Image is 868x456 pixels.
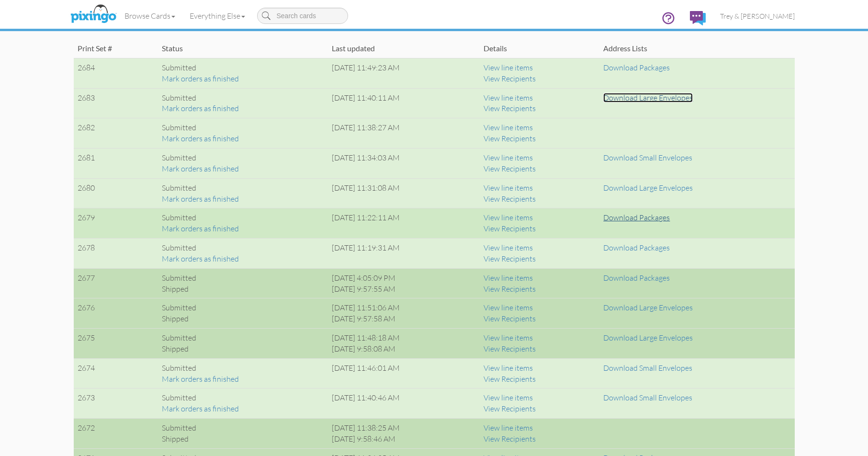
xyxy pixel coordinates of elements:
div: Submitted [162,62,324,73]
td: 2681 [74,148,158,178]
a: View line items [484,243,533,252]
div: Shipped [162,433,324,445]
a: Mark orders as finished [162,254,239,263]
div: [DATE] 11:38:27 AM [332,122,476,133]
td: 2680 [74,178,158,208]
div: Submitted [162,392,324,403]
a: View Recipients [484,103,536,113]
td: 2672 [74,419,158,449]
div: [DATE] 11:51:06 AM [332,302,476,313]
a: View Recipients [484,404,536,413]
td: 2684 [74,58,158,88]
div: Submitted [162,122,324,133]
a: Mark orders as finished [162,224,239,233]
a: View Recipients [484,314,536,323]
a: View line items [484,393,533,402]
div: [DATE] 11:40:11 AM [332,92,476,103]
a: Browse Cards [117,4,182,28]
a: Download Packages [603,213,670,222]
span: Trey & [PERSON_NAME] [720,12,795,20]
div: [DATE] 4:05:09 PM [332,273,476,284]
img: pixingo logo [68,2,119,26]
div: [DATE] 11:34:03 AM [332,152,476,163]
a: View line items [484,273,533,283]
td: 2673 [74,388,158,419]
a: View line items [484,333,533,342]
div: [DATE] 11:19:31 AM [332,242,476,253]
div: [DATE] 11:38:25 AM [332,422,476,433]
td: 2679 [74,208,158,239]
div: Submitted [162,273,324,284]
td: 2675 [74,329,158,359]
a: View line items [484,153,533,162]
a: Mark orders as finished [162,404,239,413]
td: Details [480,39,600,58]
a: Mark orders as finished [162,103,239,113]
a: Trey & [PERSON_NAME] [713,4,802,28]
a: Mark orders as finished [162,134,239,143]
td: 2677 [74,268,158,298]
div: Submitted [162,363,324,374]
a: View line items [484,63,533,72]
div: Submitted [162,182,324,194]
div: Submitted [162,152,324,163]
div: [DATE] 11:31:08 AM [332,182,476,194]
a: View Recipients [484,374,536,384]
img: comments.svg [690,11,706,25]
td: 2683 [74,88,158,118]
a: View line items [484,423,533,433]
div: [DATE] 9:57:58 AM [332,313,476,324]
td: Address Lists [599,39,794,58]
div: Submitted [162,332,324,343]
a: View line items [484,93,533,103]
div: [DATE] 11:46:01 AM [332,363,476,374]
div: Submitted [162,302,324,313]
td: Status [158,39,328,58]
td: 2676 [74,298,158,329]
a: View Recipients [484,284,536,294]
a: Mark orders as finished [162,74,239,83]
div: [DATE] 11:48:18 AM [332,332,476,343]
a: Download Large Envelopes [603,93,693,103]
a: Download Large Envelopes [603,183,693,193]
div: [DATE] 9:58:46 AM [332,433,476,445]
a: View line items [484,363,533,373]
a: View line items [484,183,533,193]
a: Download Packages [603,63,670,72]
a: View Recipients [484,74,536,83]
a: Mark orders as finished [162,164,239,173]
a: View line items [484,303,533,312]
td: 2682 [74,118,158,148]
a: Mark orders as finished [162,374,239,384]
td: 2674 [74,358,158,388]
div: Shipped [162,313,324,324]
div: [DATE] 9:58:08 AM [332,343,476,354]
a: Download Packages [603,273,670,283]
a: View Recipients [484,194,536,204]
a: Download Large Envelopes [603,303,693,312]
div: Submitted [162,422,324,433]
div: [DATE] 9:57:55 AM [332,284,476,295]
a: Download Packages [603,243,670,252]
a: View Recipients [484,224,536,233]
div: [DATE] 11:40:46 AM [332,392,476,403]
a: View Recipients [484,344,536,353]
td: 2678 [74,239,158,269]
a: Download Small Envelopes [603,363,692,373]
div: Submitted [162,92,324,103]
a: Mark orders as finished [162,194,239,204]
div: Shipped [162,284,324,295]
div: Shipped [162,343,324,354]
input: Search cards [257,8,348,24]
iframe: Chat [868,456,868,456]
a: Download Small Envelopes [603,153,692,162]
div: [DATE] 11:22:11 AM [332,212,476,223]
div: Submitted [162,242,324,253]
a: Everything Else [182,4,252,28]
a: View Recipients [484,134,536,143]
a: View line items [484,123,533,132]
div: Submitted [162,212,324,223]
a: Download Small Envelopes [603,393,692,402]
a: View Recipients [484,164,536,173]
td: Last updated [328,39,480,58]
